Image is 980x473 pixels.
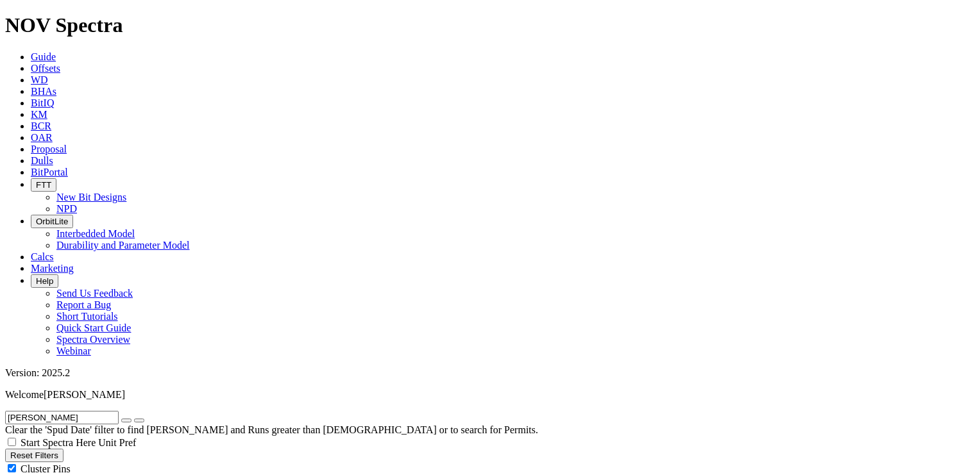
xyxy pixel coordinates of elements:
[21,437,96,448] span: Start Spectra Here
[56,203,77,214] a: NPD
[31,178,56,192] button: FTT
[31,97,54,108] a: BitIQ
[31,51,56,62] a: Guide
[98,437,136,448] span: Unit Pref
[36,217,68,226] span: OrbitLite
[56,299,111,310] a: Report a Bug
[56,322,131,333] a: Quick Start Guide
[56,228,135,239] a: Interbedded Model
[31,263,74,274] a: Marketing
[56,345,91,356] a: Webinar
[56,240,190,251] a: Durability and Parameter Model
[36,180,51,190] span: FTT
[5,13,975,37] h1: NOV Spectra
[31,155,53,166] a: Dulls
[5,449,63,462] button: Reset Filters
[31,74,48,85] a: WD
[5,389,975,401] p: Welcome
[5,367,975,379] div: Version: 2025.2
[56,288,133,299] a: Send Us Feedback
[31,215,73,228] button: OrbitLite
[5,411,119,424] input: Search
[36,276,53,286] span: Help
[31,251,54,262] a: Calcs
[31,109,47,120] a: KM
[5,424,538,435] span: Clear the 'Spud Date' filter to find [PERSON_NAME] and Runs greater than [DEMOGRAPHIC_DATA] or to...
[8,438,16,446] input: Start Spectra Here
[56,192,126,203] a: New Bit Designs
[56,311,118,322] a: Short Tutorials
[44,389,125,400] span: [PERSON_NAME]
[31,144,67,154] a: Proposal
[56,334,130,345] a: Spectra Overview
[31,63,60,74] a: Offsets
[31,274,58,288] button: Help
[31,132,53,143] a: OAR
[31,86,56,97] a: BHAs
[31,120,51,131] a: BCR
[31,167,68,178] a: BitPortal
